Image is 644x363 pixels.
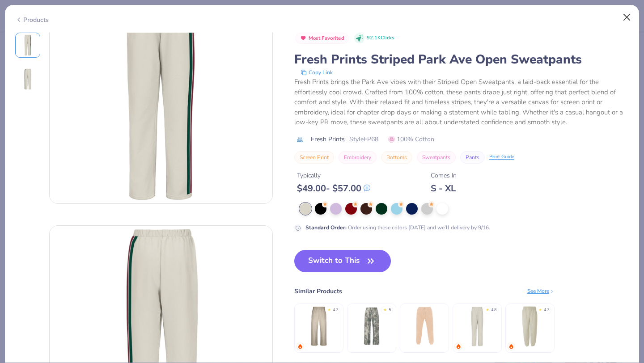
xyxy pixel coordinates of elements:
[456,344,461,349] img: trending.gif
[294,51,629,68] div: Fresh Prints Striped Park Ave Open Sweatpants
[309,36,344,41] span: Most Favorited
[381,151,412,164] button: Bottoms
[349,135,378,144] span: Style FP68
[489,153,514,161] div: Print Guide
[431,171,457,180] div: Comes In
[297,183,370,194] div: $ 49.00 - $ 57.00
[508,305,551,347] img: Gildan Adult Heavy Blend Adult 8 Oz. 50/50 Sweatpants
[294,136,306,143] img: brand logo
[389,307,391,313] div: 5
[311,135,345,144] span: Fresh Prints
[297,305,340,347] img: Fresh Prints San Diego Open Heavyweight Sweatpants
[544,307,549,313] div: 4.7
[388,135,434,144] span: 100% Cotton
[298,68,335,77] button: copy to clipboard
[294,287,342,296] div: Similar Products
[297,344,303,349] img: trending.gif
[460,151,485,164] button: Pants
[305,224,347,231] strong: Standard Order :
[333,307,338,313] div: 4.7
[383,307,387,311] div: ★
[295,33,349,44] button: Badge Button
[15,15,49,25] div: Products
[327,307,331,311] div: ★
[294,77,629,127] div: Fresh Prints brings the Park Ave vibes with their Striped Open Sweatpants, a laid-back essential ...
[417,151,456,164] button: Sweatpants
[486,307,489,311] div: ★
[491,307,496,313] div: 4.8
[294,151,334,164] button: Screen Print
[294,250,391,272] button: Switch to This
[456,305,498,347] img: Fresh Prints Park Ave Open Sweatpants
[431,183,457,194] div: S - XL
[403,305,445,347] img: Bella + Canvas Unisex Sueded Fleece Jogger
[17,34,38,56] img: Front
[367,34,394,42] span: 92.1K Clicks
[619,9,636,26] button: Close
[300,34,307,42] img: Most Favorited sort
[508,344,514,349] img: trending.gif
[350,305,393,347] img: Fresh Prints San Diego Camo Open Heavyweight Sweatpants
[339,151,377,164] button: Embroidery
[538,307,542,311] div: ★
[527,287,555,295] div: See More
[17,68,38,90] img: Back
[297,171,370,180] div: Typically
[305,224,490,232] div: Order using these colors [DATE] and we’ll delivery by 9/16.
